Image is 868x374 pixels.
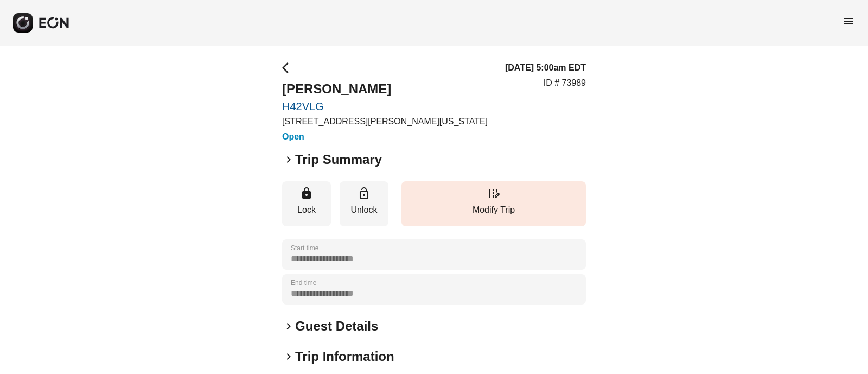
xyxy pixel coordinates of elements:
[401,181,586,226] button: Modify Trip
[300,187,313,200] span: lock
[505,61,586,74] h3: [DATE] 5:00am EDT
[282,181,331,226] button: Lock
[295,151,382,168] h2: Trip Summary
[282,100,488,113] a: H42VLG
[358,187,371,200] span: lock_open
[295,318,378,335] h2: Guest Details
[282,153,295,166] span: keyboard_arrow_right
[345,204,383,217] p: Unlock
[282,130,488,143] h3: Open
[288,204,325,217] p: Lock
[282,80,488,98] h2: [PERSON_NAME]
[487,187,500,200] span: edit_road
[842,15,855,28] span: menu
[282,350,295,363] span: keyboard_arrow_right
[544,77,586,90] p: ID # 73989
[282,115,488,128] p: [STREET_ADDRESS][PERSON_NAME][US_STATE]
[282,320,295,333] span: keyboard_arrow_right
[282,61,295,74] span: arrow_back_ios
[295,348,394,365] h2: Trip Information
[340,181,388,226] button: Unlock
[407,204,580,217] p: Modify Trip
